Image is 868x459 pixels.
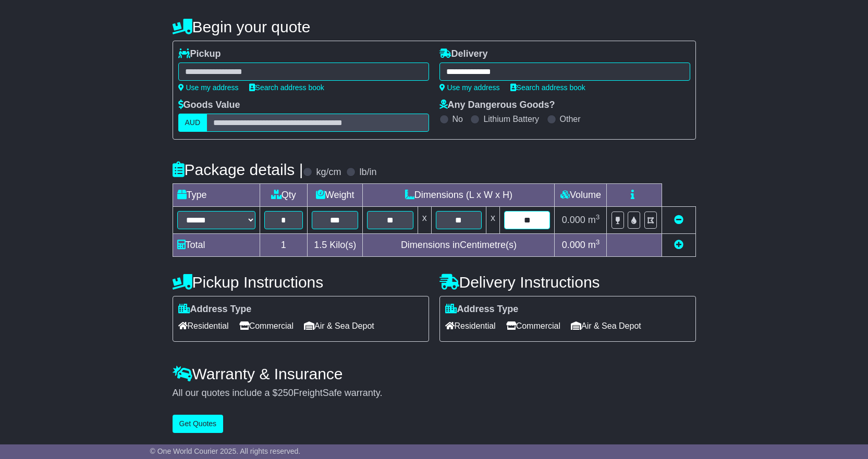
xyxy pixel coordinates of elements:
td: Total [173,234,260,257]
td: 1 [260,234,308,257]
label: Delivery [439,48,488,60]
label: Any Dangerous Goods? [439,100,555,111]
label: Other [560,114,581,124]
td: Dimensions in Centimetre(s) [363,234,555,257]
a: Use my address [439,83,500,92]
td: Kilo(s) [308,234,363,257]
sup: 3 [596,213,600,221]
span: Air & Sea Depot [304,318,374,334]
label: No [453,114,463,124]
span: 0.000 [562,215,585,225]
a: Add new item [674,240,683,250]
td: x [486,207,500,234]
a: Use my address [178,83,239,92]
span: Residential [445,318,496,334]
label: kg/cm [316,167,341,178]
div: All our quotes include a $ FreightSafe warranty. [173,388,696,399]
a: Search address book [510,83,585,92]
span: © One World Courier 2025. All rights reserved. [150,447,301,455]
span: m [588,240,600,250]
label: Address Type [445,304,519,315]
td: Volume [555,184,607,207]
h4: Pickup Instructions [173,274,429,291]
span: 1.5 [314,240,327,250]
label: Address Type [178,304,252,315]
label: lb/in [359,167,376,178]
label: Pickup [178,48,221,60]
span: m [588,215,600,225]
label: AUD [178,114,207,132]
td: Qty [260,184,308,207]
span: Commercial [506,318,560,334]
span: Residential [178,318,229,334]
span: 0.000 [562,240,585,250]
h4: Begin your quote [173,18,696,35]
td: x [418,207,431,234]
h4: Warranty & Insurance [173,365,696,382]
label: Goods Value [178,100,240,111]
a: Search address book [249,83,324,92]
span: 250 [278,388,294,398]
h4: Delivery Instructions [439,274,696,291]
a: Remove this item [674,215,683,225]
label: Lithium Battery [483,114,539,124]
sup: 3 [596,238,600,246]
td: Dimensions (L x W x H) [363,184,555,207]
span: Air & Sea Depot [571,318,641,334]
button: Get Quotes [173,415,224,433]
td: Weight [308,184,363,207]
span: Commercial [239,318,294,334]
h4: Package details | [173,161,303,178]
td: Type [173,184,260,207]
